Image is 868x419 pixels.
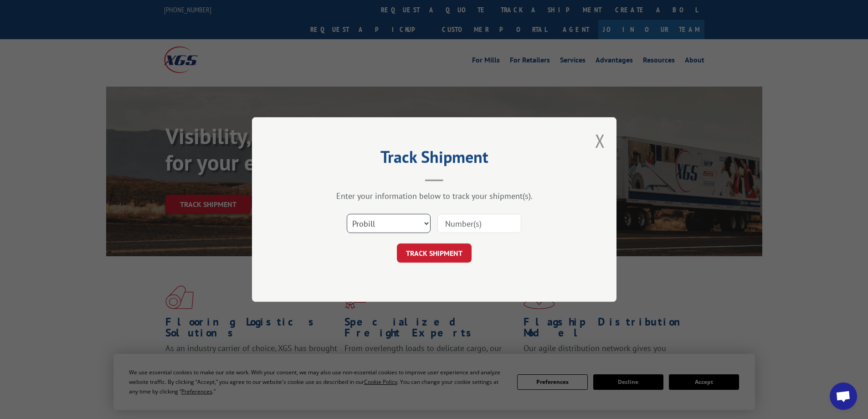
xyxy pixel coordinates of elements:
[830,383,857,410] div: Open chat
[595,129,605,153] button: Close modal
[298,150,571,168] h2: Track Shipment
[437,214,521,233] input: Number(s)
[397,243,472,263] button: TRACK SHIPMENT
[298,191,571,201] div: Enter your information below to track your shipment(s).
